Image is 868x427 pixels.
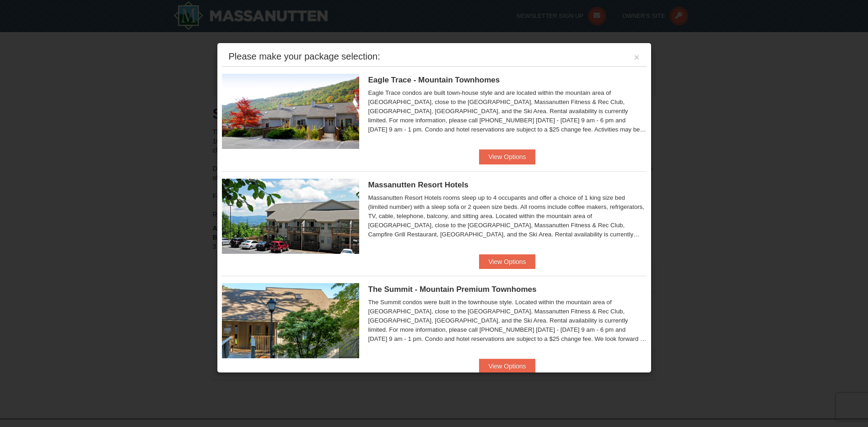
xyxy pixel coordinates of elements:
[479,359,535,373] button: View Options
[222,283,359,358] img: 19219034-1-0eee7e00.jpg
[368,76,500,84] span: Eagle Trace - Mountain Townhomes
[222,74,359,149] img: 19218983-1-9b289e55.jpg
[229,52,380,61] div: Please make your package selection:
[634,53,640,62] button: ×
[368,298,647,344] div: The Summit condos were built in the townhouse style. Located within the mountain area of [GEOGRAP...
[479,149,535,164] button: View Options
[222,179,359,254] img: 19219026-1-e3b4ac8e.jpg
[368,285,537,294] span: The Summit - Mountain Premium Townhomes
[368,181,469,189] span: Massanutten Resort Hotels
[368,193,647,239] div: Massanutten Resort Hotels rooms sleep up to 4 occupants and offer a choice of 1 king size bed (li...
[368,88,647,134] div: Eagle Trace condos are built town-house style and are located within the mountain area of [GEOGRA...
[479,254,535,269] button: View Options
